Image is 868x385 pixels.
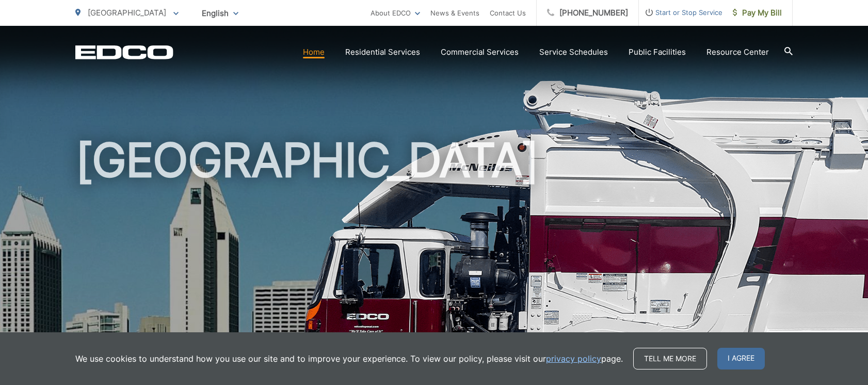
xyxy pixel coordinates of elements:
a: Commercial Services [441,46,519,58]
a: privacy policy [546,352,601,365]
span: English [194,4,246,22]
a: Residential Services [345,46,420,58]
a: News & Events [430,7,479,19]
a: EDCD logo. Return to the homepage. [75,45,173,59]
a: Tell me more [633,348,707,369]
a: About EDCO [371,7,420,19]
a: Public Facilities [629,46,686,58]
span: Pay My Bill [733,7,782,19]
a: Resource Center [706,46,769,58]
span: I agree [717,348,765,369]
span: [GEOGRAPHIC_DATA] [88,8,166,18]
a: Home [303,46,325,58]
p: We use cookies to understand how you use our site and to improve your experience. To view our pol... [75,352,623,365]
a: Service Schedules [539,46,608,58]
a: Contact Us [490,7,526,19]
